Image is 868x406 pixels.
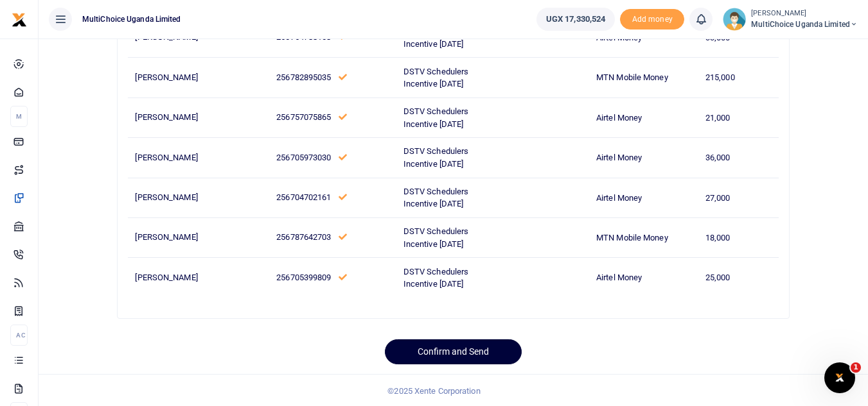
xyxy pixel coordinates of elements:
img: logo-small [12,12,27,28]
td: DSTV Schedulers Incentive [DATE] [396,58,499,97]
a: This number has been validated [339,273,347,282]
iframe: Intercom live chat [824,362,855,393]
td: 36,000 [698,138,779,178]
a: Add money [620,13,684,23]
span: UGX 17,330,524 [546,13,605,26]
span: [PERSON_NAME] [135,232,197,242]
a: logo-small logo-large logo-large [12,14,27,24]
td: Airtel Money [589,178,698,217]
a: profile-user [PERSON_NAME] MultiChoice Uganda Limited [723,8,858,31]
span: [PERSON_NAME] [135,72,197,82]
small: [PERSON_NAME] [751,8,858,19]
a: This number has been validated [339,153,347,162]
span: 256782895035 [276,72,331,82]
td: 215,000 [698,58,779,97]
img: profile-user [723,8,746,31]
span: 256705973030 [276,153,331,162]
td: MTN Mobile Money [589,58,698,97]
a: This number has been validated [339,232,347,242]
li: M [10,106,28,127]
td: MTN Mobile Money [589,217,698,257]
span: MultiChoice Uganda Limited [751,19,858,30]
span: [PERSON_NAME] [135,153,197,162]
span: MultiChoice Uganda Limited [77,13,186,25]
span: [PERSON_NAME] [135,192,197,202]
td: 25,000 [698,258,779,298]
span: 256704702161 [276,192,331,202]
span: [PERSON_NAME] [135,273,197,282]
td: 18,000 [698,217,779,257]
td: DSTV Schedulers Incentive [DATE] [396,178,499,217]
a: This number has been validated [339,112,347,122]
li: Toup your wallet [620,9,684,30]
a: This number has been validated [339,192,347,202]
span: 1 [851,362,861,373]
span: [PERSON_NAME] [135,112,197,122]
li: Wallet ballance [531,8,620,31]
td: DSTV Schedulers Incentive [DATE] [396,138,499,178]
span: Add money [620,9,684,30]
span: 256787642703 [276,232,331,242]
td: 21,000 [698,97,779,137]
td: DSTV Schedulers Incentive [DATE] [396,97,499,137]
button: Confirm and Send [385,339,522,364]
td: DSTV Schedulers Incentive [DATE] [396,258,499,298]
td: Airtel Money [589,138,698,178]
a: This number has been validated [339,72,347,82]
span: 256757075865 [276,112,331,122]
td: Airtel Money [589,258,698,298]
td: Airtel Money [589,97,698,137]
a: UGX 17,330,524 [536,8,615,31]
td: DSTV Schedulers Incentive [DATE] [396,217,499,257]
td: 27,000 [698,178,779,217]
span: 256705399809 [276,273,331,282]
li: Ac [10,325,28,346]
